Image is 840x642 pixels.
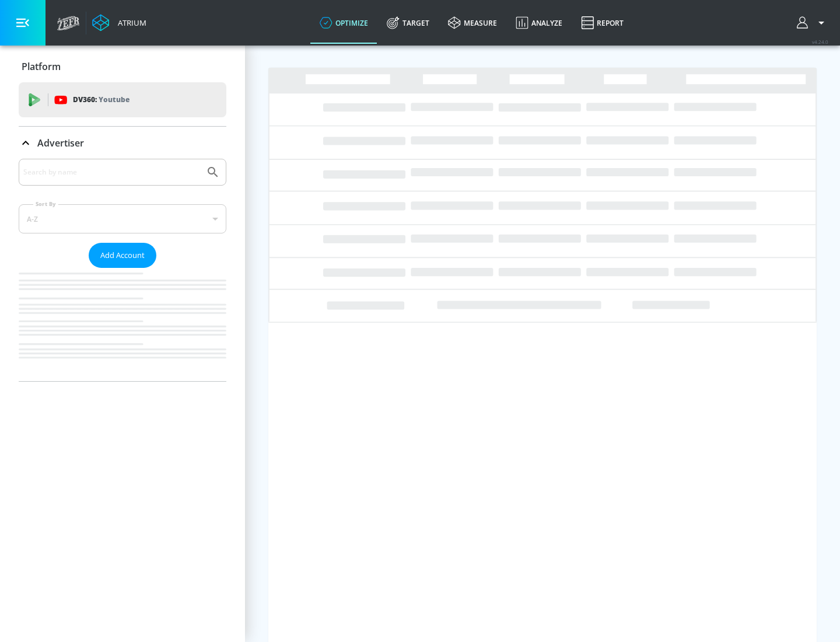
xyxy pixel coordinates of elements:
a: optimize [310,2,377,44]
div: Atrium [113,18,146,28]
span: Add Account [100,249,145,262]
div: Advertiser [19,159,226,381]
input: Search by name [23,165,200,180]
button: Add Account [89,243,156,268]
div: DV360: Youtube [19,82,226,117]
a: Target [377,2,439,44]
a: Analyze [506,2,572,44]
p: Youtube [99,93,129,106]
span: v 4.24.0 [812,39,828,45]
nav: list of Advertiser [19,268,226,381]
p: DV360: [73,93,129,106]
p: Platform [22,60,61,73]
a: Atrium [92,14,146,32]
div: Platform [19,50,226,83]
div: Advertiser [19,127,226,159]
p: Advertiser [37,137,84,149]
div: A-Z [19,204,226,233]
a: Report [572,2,633,44]
label: Sort By [33,200,58,208]
a: measure [439,2,506,44]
